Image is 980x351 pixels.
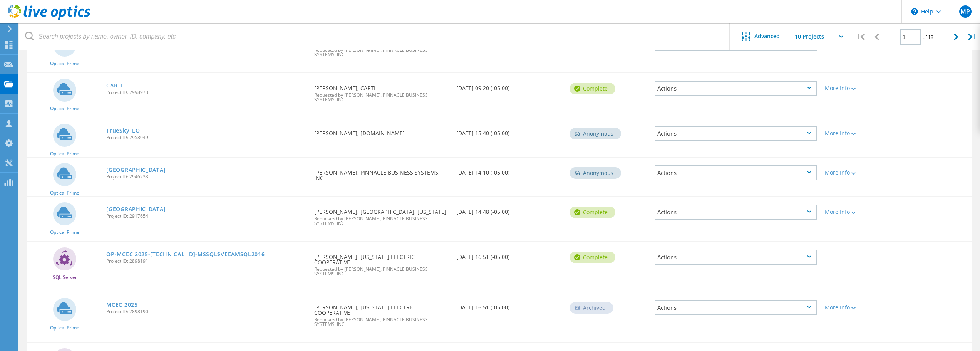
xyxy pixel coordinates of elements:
span: SQL Server [53,275,77,280]
svg: \n [911,8,918,15]
div: [PERSON_NAME], [DOMAIN_NAME] [310,118,452,144]
span: Optical Prime [50,230,79,235]
span: MP [960,8,970,15]
span: Optical Prime [50,191,79,195]
a: [GEOGRAPHIC_DATA] [106,167,166,173]
a: CARTI [106,83,123,88]
span: Optical Prime [50,151,79,156]
div: More Info [825,170,893,175]
a: Live Optics Dashboard [8,16,90,22]
div: Actions [655,300,817,315]
span: of 18 [923,34,933,40]
div: | [853,23,869,50]
div: Actions [655,126,817,141]
div: Actions [655,81,817,96]
div: [DATE] 16:51 (-05:00) [452,242,566,267]
div: More Info [825,209,893,215]
div: Anonymous [570,167,621,179]
div: Actions [655,205,817,220]
div: More Info [825,305,893,310]
div: [PERSON_NAME], PINNACLE BUSINESS SYSTEMS, INC [310,158,452,188]
span: Project ID: 2898190 [106,309,307,314]
div: Archived [570,302,613,314]
div: Complete [570,252,615,263]
span: Requested by [PERSON_NAME], PINNACLE BUSINESS SYSTEMS, INC [314,48,448,57]
span: Project ID: 2946233 [106,175,307,179]
div: [PERSON_NAME], CARTI [310,73,452,110]
div: [DATE] 14:10 (-05:00) [452,158,566,183]
a: [GEOGRAPHIC_DATA] [106,207,166,212]
div: [DATE] 14:48 (-05:00) [452,197,566,222]
span: Project ID: 2958049 [106,135,307,140]
div: More Info [825,131,893,136]
span: Project ID: 2917654 [106,214,307,218]
span: Requested by [PERSON_NAME], PINNACLE BUSINESS SYSTEMS, INC [314,93,448,102]
input: Search projects by name, owner, ID, company, etc [19,23,730,50]
div: Actions [655,165,817,180]
div: Actions [655,250,817,265]
div: | [964,23,980,50]
span: Requested by [PERSON_NAME], PINNACLE BUSINESS SYSTEMS, INC [314,317,448,327]
span: Project ID: 2898191 [106,259,307,264]
span: Optical Prime [50,106,79,111]
span: Requested by [PERSON_NAME], PINNACLE BUSINESS SYSTEMS, INC [314,267,448,276]
a: OP-MCEC 2025-[TECHNICAL_ID]-MSSQL$VEEAMSQL2016 [106,252,265,257]
a: MCEC 2025 [106,302,137,307]
span: Optical Prime [50,61,79,66]
div: More Info [825,86,893,91]
span: Optical Prime [50,326,79,330]
div: [PERSON_NAME], [GEOGRAPHIC_DATA], [US_STATE] [310,197,452,233]
div: [DATE] 15:40 (-05:00) [452,118,566,144]
a: TrueSky_LO [106,128,140,133]
div: [PERSON_NAME], [US_STATE] ELECTRIC COOPERATIVE [310,292,452,334]
span: Advanced [754,34,780,39]
div: [DATE] 16:51 (-05:00) [452,292,566,318]
span: Project ID: 2998973 [106,90,307,95]
div: Complete [570,207,615,218]
span: Requested by [PERSON_NAME], PINNACLE BUSINESS SYSTEMS, INC [314,217,448,226]
div: [DATE] 09:20 (-05:00) [452,73,566,99]
div: Anonymous [570,128,621,139]
div: [PERSON_NAME], [US_STATE] ELECTRIC COOPERATIVE [310,242,452,284]
div: Complete [570,83,615,94]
